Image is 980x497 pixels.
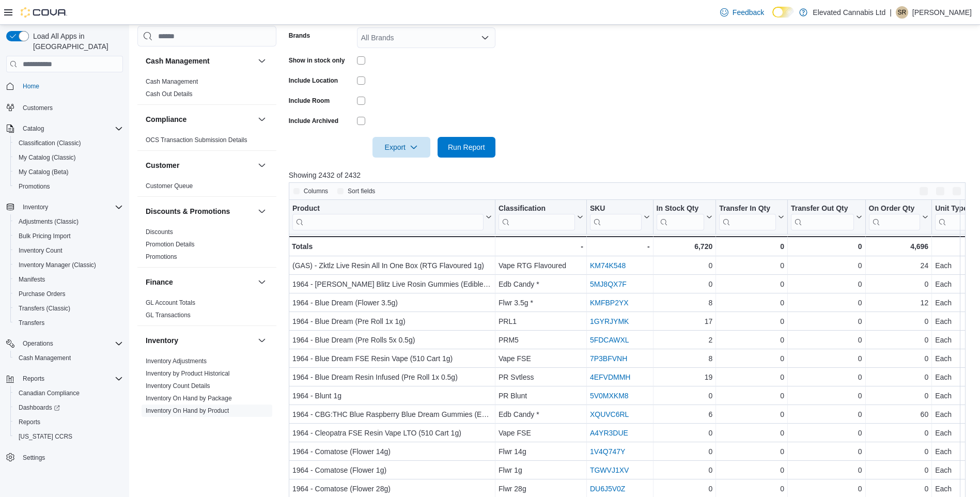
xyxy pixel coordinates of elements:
button: Compliance [146,114,254,125]
div: 1964 - Blue Dream (Pre Roll 1x 1g) [292,315,492,328]
h3: Finance [146,277,173,287]
span: Columns [304,187,328,195]
button: Inventory Count [10,243,127,258]
span: Purchase Orders [14,288,123,300]
span: Canadian Compliance [19,389,80,397]
div: 0 [868,352,928,365]
a: Promotions [146,253,177,260]
span: Washington CCRS [14,430,123,443]
span: My Catalog (Beta) [19,168,69,176]
button: On Order Qty [868,204,928,230]
a: DU6J5V0Z [590,485,625,493]
label: Show in stock only [289,56,345,65]
p: Elevated Cannabis Ltd [813,6,885,19]
a: Customer Queue [146,182,193,190]
div: 0 [791,352,862,365]
div: 0 [868,371,928,383]
div: Flwr 14g [499,445,583,458]
div: Spencer Reynolds [896,6,908,19]
a: Promotions [14,180,54,193]
label: Include Room [289,97,330,105]
button: Inventory [256,334,268,347]
span: Adjustments (Classic) [14,215,123,228]
button: Reports [2,371,127,386]
button: Finance [256,276,268,288]
button: Open list of options [481,34,489,42]
a: 1GYRJYMK [590,317,629,325]
a: Inventory On Hand by Product [146,407,229,414]
div: 0 [791,408,862,421]
h3: Compliance [146,114,186,125]
span: Cash Management [14,352,123,364]
div: (GAS) - Zktlz Live Resin All In One Box (RTG Flavoured 1g) [292,259,492,272]
div: Discounts & Promotions [137,226,276,267]
button: Compliance [256,113,268,126]
button: Keyboard shortcuts [917,185,930,197]
div: Vape FSE [499,352,583,365]
div: 4,696 [868,240,928,253]
div: - [499,240,583,253]
div: 0 [791,240,862,253]
div: 0 [868,390,928,402]
span: Operations [19,337,123,350]
a: My Catalog (Classic) [14,151,80,164]
div: 0 [719,427,784,439]
div: 0 [868,445,928,458]
span: Transfers [14,317,123,329]
div: 0 [719,297,784,309]
a: 5V0MXKM8 [590,392,629,400]
div: Customer [137,180,276,196]
div: In Stock Qty [656,204,704,214]
button: Catalog [19,122,48,135]
span: [US_STATE] CCRS [19,432,72,441]
span: Settings [19,451,123,464]
span: Transfers (Classic) [19,304,70,313]
span: Inventory [23,203,48,211]
button: Operations [19,337,57,350]
div: 8 [656,297,712,309]
h3: Cash Management [146,56,210,66]
button: Transfers (Classic) [10,301,127,316]
div: 0 [791,259,862,272]
span: Dashboards [14,401,123,414]
div: 0 [791,278,862,290]
div: 0 [719,390,784,402]
button: My Catalog (Classic) [10,150,127,165]
span: Load All Apps in [GEOGRAPHIC_DATA] [29,31,123,52]
span: Feedback [733,7,764,18]
button: Customers [2,100,127,115]
div: 1964 - Blue Dream FSE Resin Vape (510 Cart 1g) [292,352,492,365]
span: Reports [14,416,123,428]
div: 0 [719,445,784,458]
button: Inventory [19,201,52,213]
span: Inventory On Hand by Package [146,394,232,402]
button: Adjustments (Classic) [10,214,127,229]
span: SR [898,6,907,19]
div: 0 [791,334,862,346]
div: 0 [656,427,712,439]
div: Classification [499,204,575,214]
span: Customers [23,104,53,112]
button: SKU [590,204,650,230]
button: Catalog [2,121,127,136]
div: Compliance [137,134,276,150]
button: Inventory [146,335,254,346]
div: 0 [719,352,784,365]
a: 7P3BFVNH [590,354,627,363]
p: [PERSON_NAME] [912,6,972,19]
span: Reports [19,372,123,385]
span: Inventory Count Details [146,382,210,390]
span: My Catalog (Classic) [19,153,76,162]
button: Finance [146,277,254,287]
button: Reports [10,415,127,429]
a: Canadian Compliance [14,387,84,399]
span: Inventory Transactions [146,419,208,427]
h3: Discounts & Promotions [146,206,230,216]
div: Vape RTG Flavoured [499,259,583,272]
div: 0 [719,278,784,290]
button: Customer [256,159,268,172]
div: 60 [868,408,928,421]
a: KMFBP2YX [590,299,629,307]
span: Canadian Compliance [14,387,123,399]
span: Bulk Pricing Import [14,230,123,242]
